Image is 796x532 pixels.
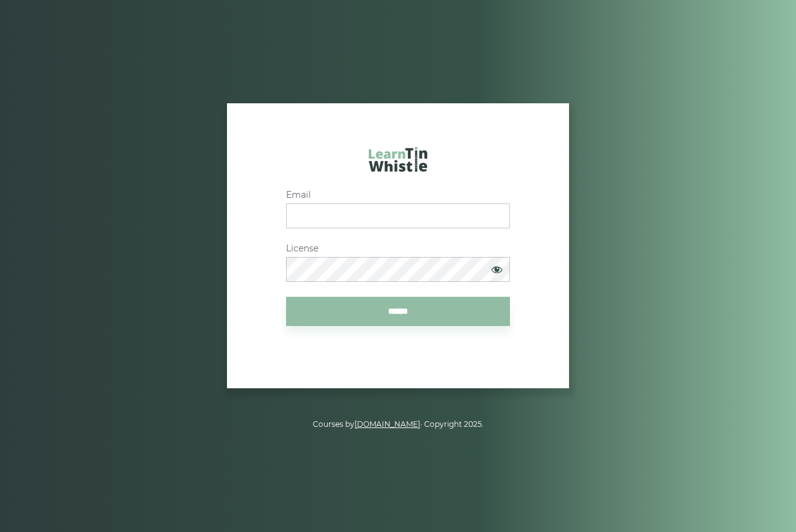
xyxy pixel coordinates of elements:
[354,419,420,429] a: [DOMAIN_NAME]
[47,418,749,431] p: Courses by · Copyright 2025.
[369,147,427,178] a: LearnTinWhistle.com
[286,190,510,200] label: Email
[286,243,510,254] label: License
[369,147,427,172] img: LearnTinWhistle.com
